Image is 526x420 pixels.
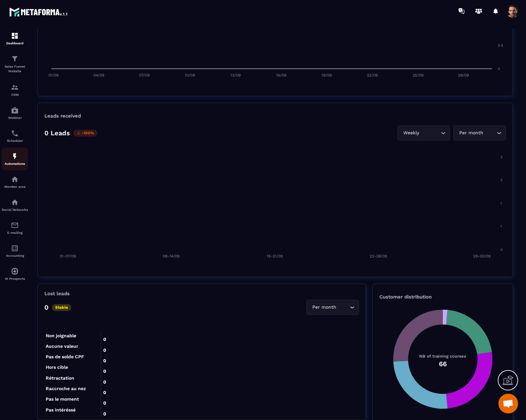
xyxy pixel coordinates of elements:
a: emailemailE-mailing [2,216,28,239]
p: Scheduler [2,139,28,143]
p: 0 Leads [44,129,70,137]
tspan: 2 [500,155,502,159]
tspan: 22-28/09 [370,254,387,258]
tspan: Hors cible [46,365,68,370]
img: formation [11,55,19,63]
a: formationformationCRM [2,78,28,101]
tspan: 2 [500,178,502,182]
tspan: 25/09 [413,73,423,77]
p: Sales Funnel Website [2,64,28,74]
tspan: 07/09 [139,73,150,77]
tspan: 08-14/09 [163,254,179,258]
input: Search for option [485,129,495,137]
img: social-network [11,198,19,206]
p: -100% [73,130,97,137]
tspan: Rétractation [46,375,74,381]
a: formationformationSales Funnel Website [2,50,28,78]
img: accountant [11,244,19,252]
tspan: Pas le moment [46,397,79,402]
a: formationformationDashboard [2,27,28,50]
p: Social Networks [2,208,28,211]
tspan: Non joignable [46,333,76,339]
p: Lost leads [44,291,70,297]
tspan: 0 [498,67,500,71]
p: Member area [2,185,28,188]
input: Search for option [420,129,439,137]
img: logo [9,6,68,18]
tspan: 0.5 [498,43,503,48]
tspan: 04/09 [93,73,104,77]
p: Accounting [2,254,28,257]
div: Search for option [453,125,506,141]
tspan: 10/09 [185,73,195,77]
tspan: 29-30/09 [473,254,490,258]
p: Leads received [44,113,81,119]
div: Search for option [306,300,359,315]
img: formation [11,83,19,91]
tspan: 28/09 [458,73,469,77]
tspan: 0 [500,248,503,252]
p: Customer distribution [379,294,506,300]
span: Per month [458,129,485,137]
p: CRM [2,93,28,97]
img: automations [11,152,19,160]
span: Weekly [402,129,420,137]
tspan: 1 [500,224,502,229]
p: 0 [44,303,49,311]
a: social-networksocial-networkSocial Networks [2,193,28,216]
input: Search for option [338,304,348,311]
p: Dashboard [2,41,28,45]
tspan: Pas intéréssé [46,407,76,412]
tspan: 31-07/09 [60,254,76,258]
a: accountantaccountantAccounting [2,239,28,262]
tspan: 01/09 [48,73,59,77]
tspan: Aucune valeur [46,343,78,349]
tspan: Raccroche au nez [46,386,86,391]
p: Webinar [2,116,28,120]
a: schedulerschedulerScheduler [2,124,28,147]
tspan: Pas de solde CPF [46,354,84,359]
img: email [11,221,19,229]
a: automationsautomationsWebinar [2,101,28,124]
tspan: 13/09 [230,73,241,77]
tspan: 19/09 [322,73,332,77]
a: automationsautomationsAutomations [2,147,28,170]
tspan: 22/09 [367,73,378,77]
span: Per month [311,304,338,311]
img: formation [11,32,19,40]
a: Open chat [498,394,518,413]
tspan: 1 [500,201,502,206]
a: automationsautomationsMember area [2,170,28,193]
p: Stable [52,304,71,311]
img: automations [11,267,19,275]
img: automations [11,175,19,183]
tspan: 15-21/09 [267,254,283,258]
p: IA Prospects [2,277,28,280]
div: Search for option [397,125,450,141]
img: scheduler [11,129,19,137]
tspan: 16/09 [276,73,286,77]
p: Automations [2,162,28,166]
p: E-mailing [2,231,28,234]
img: automations [11,106,19,114]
